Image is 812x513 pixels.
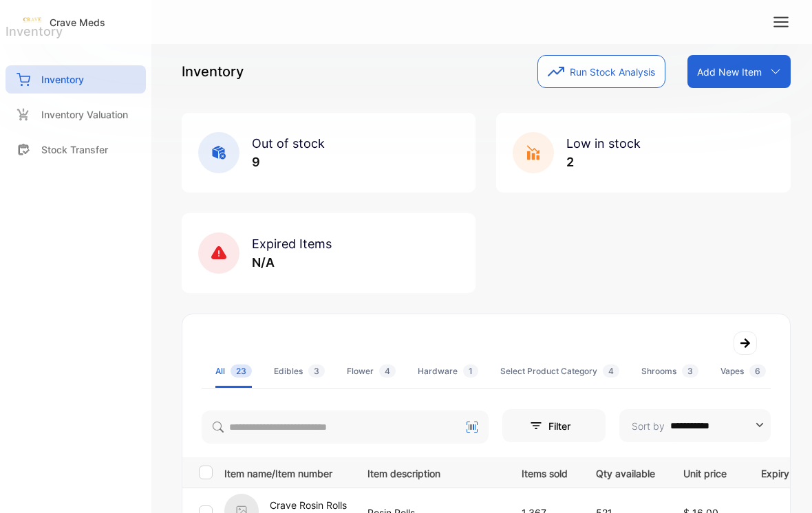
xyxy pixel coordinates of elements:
p: 2 [566,153,641,171]
div: Flower [347,365,396,378]
p: Item description [367,463,493,481]
p: Inventory [41,72,84,87]
p: Crave Meds [50,15,105,30]
span: 23 [231,364,252,378]
span: Out of stock [252,136,325,151]
div: Select Product Category [500,365,619,378]
span: 3 [682,364,698,378]
button: Sort by [619,409,771,442]
span: 1 [463,364,478,378]
div: Vapes [720,365,766,378]
span: 3 [308,364,325,378]
span: Expired Items [252,237,332,251]
a: Inventory [6,65,146,94]
a: Inventory Valuation [6,100,146,129]
span: 4 [603,364,619,378]
div: Hardware [418,365,478,378]
span: Low in stock [566,136,641,151]
a: Stock Transfer [6,135,146,164]
p: N/A [252,253,332,272]
p: Crave Rosin Rolls [270,498,347,512]
div: All [215,365,252,378]
div: Edibles [274,365,325,378]
button: Run Stock Analysis [537,55,665,88]
p: Sort by [632,419,665,433]
p: Qty available [596,463,655,481]
span: 4 [379,364,396,378]
p: Items sold [522,463,568,481]
p: Item name/Item number [224,463,350,481]
p: Stock Transfer [41,142,108,157]
p: Inventory Valuation [41,107,128,122]
p: Unit price [683,463,733,481]
div: Shrooms [641,365,698,378]
img: Logo [22,10,43,30]
p: Add New Item [697,65,762,79]
span: 6 [749,364,766,378]
p: 9 [252,153,325,171]
p: Inventory [182,61,244,82]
